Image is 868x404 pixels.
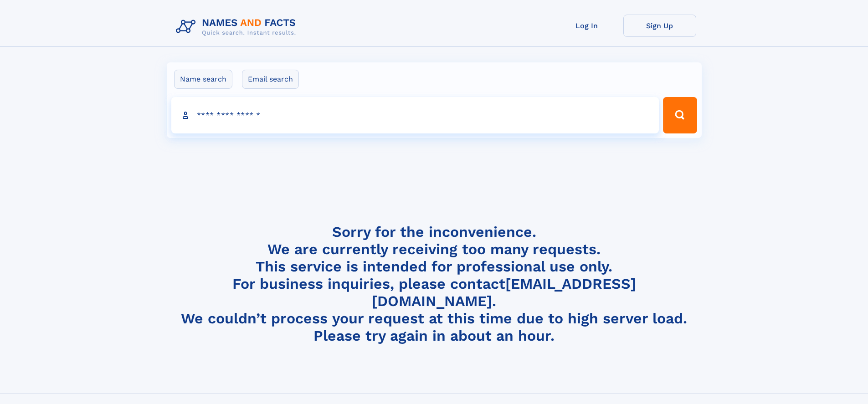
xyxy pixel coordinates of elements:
[372,275,636,310] a: [EMAIL_ADDRESS][DOMAIN_NAME]
[171,97,659,133] input: search input
[172,15,303,39] img: Logo Names and Facts
[172,223,696,345] h4: Sorry for the inconvenience. We are currently receiving too many requests. This service is intend...
[623,15,696,37] a: Sign Up
[550,15,623,37] a: Log In
[174,70,232,89] label: Name search
[663,97,697,133] button: Search Button
[242,70,299,89] label: Email search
